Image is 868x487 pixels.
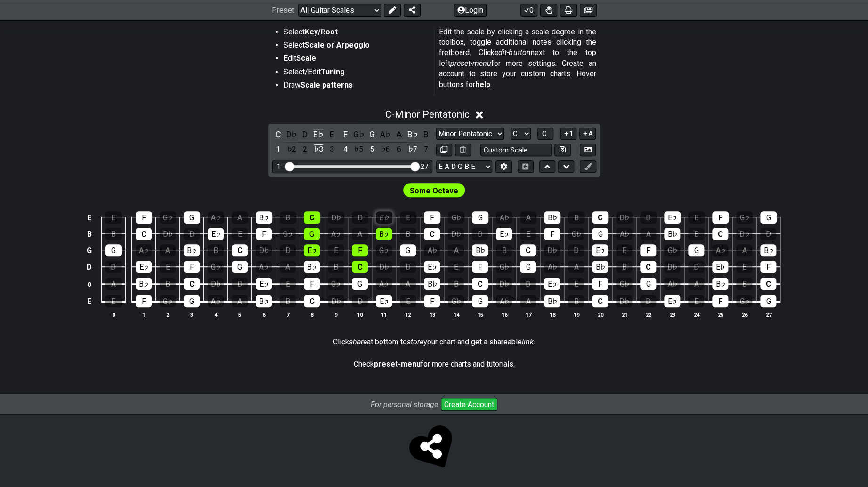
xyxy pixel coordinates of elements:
div: B♭ [256,295,272,307]
div: G♭ [664,244,680,256]
th: 8 [300,310,324,319]
div: C [304,295,320,307]
div: G♭ [328,278,344,290]
div: D [640,211,657,224]
div: A♭ [496,295,512,307]
div: A [640,228,656,240]
span: C - Minor Pentatonic [385,109,470,120]
div: toggle scale degree [299,143,311,156]
div: B♭ [256,211,272,224]
div: D♭ [376,261,392,273]
button: Move down [558,160,574,173]
div: toggle pitch class [406,128,419,141]
div: B [616,261,632,273]
div: D♭ [616,295,632,307]
div: G [232,261,248,273]
div: A♭ [616,228,632,240]
div: G [105,244,122,256]
div: toggle scale degree [285,143,298,156]
div: D [232,278,248,290]
th: 1 [132,310,156,319]
div: G [640,278,656,290]
strong: help [475,80,490,89]
button: Copy [436,144,452,156]
p: Click at bottom to your chart and get a shareable . [333,337,535,347]
div: E [616,244,632,256]
div: G♭ [208,261,224,273]
div: toggle pitch class [326,128,338,141]
div: B [736,278,752,290]
div: D [184,228,200,240]
div: D [105,261,122,273]
div: toggle scale degree [380,143,392,156]
th: 13 [420,310,444,319]
div: A [568,261,584,273]
div: A♭ [256,261,272,273]
div: E [105,295,122,307]
div: G♭ [736,295,752,307]
div: C [184,278,200,290]
div: B♭ [424,278,440,290]
div: D♭ [496,278,512,290]
span: Preset [272,6,294,15]
div: G♭ [616,278,632,290]
div: E [520,228,536,240]
div: E♭ [256,278,272,290]
button: 1 [560,128,576,140]
div: B♭ [592,261,608,273]
div: D♭ [544,244,560,256]
th: 9 [324,310,348,319]
div: E [280,278,296,290]
button: 0 [520,4,537,17]
button: Toggle Dexterity for all fretkits [540,4,557,17]
div: E♭ [496,228,512,240]
span: Click to store and share! [412,427,457,472]
span: First enable full edit mode to edit [410,184,458,198]
th: 6 [252,310,276,319]
th: 2 [156,310,180,319]
div: toggle scale degree [272,143,284,156]
div: G [472,211,488,224]
div: A♭ [208,211,224,224]
div: B♭ [544,295,560,307]
th: 15 [468,310,492,319]
div: E♭ [664,211,681,224]
div: B [280,295,296,307]
button: C.. [537,128,553,140]
div: toggle scale degree [366,143,378,156]
button: Create Account [441,398,497,411]
div: D [352,295,368,307]
button: Delete [455,144,471,156]
div: G♭ [736,211,753,224]
th: 26 [732,310,756,319]
div: C [424,228,440,240]
div: E [400,211,416,224]
div: A [160,244,176,256]
div: toggle scale degree [393,143,405,156]
div: D [568,244,584,256]
div: Visible fret range [272,160,432,173]
li: Select [284,27,428,40]
div: D [352,211,368,224]
th: 3 [180,310,204,319]
button: Print [560,4,577,17]
div: F [712,211,729,224]
div: E [736,261,752,273]
button: Create image [580,4,597,17]
div: F [184,261,200,273]
div: A♭ [376,278,392,290]
div: E [568,278,584,290]
div: E♭ [712,261,728,273]
div: E♭ [208,228,224,240]
div: D♭ [208,278,224,290]
div: A [232,211,248,224]
td: D [84,259,95,276]
div: D♭ [328,211,344,224]
div: F [136,295,152,307]
th: 25 [708,310,732,319]
button: Move up [539,160,555,173]
div: D♭ [736,228,752,240]
div: G [184,211,200,224]
div: G♭ [280,228,296,240]
div: A♭ [208,295,224,307]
